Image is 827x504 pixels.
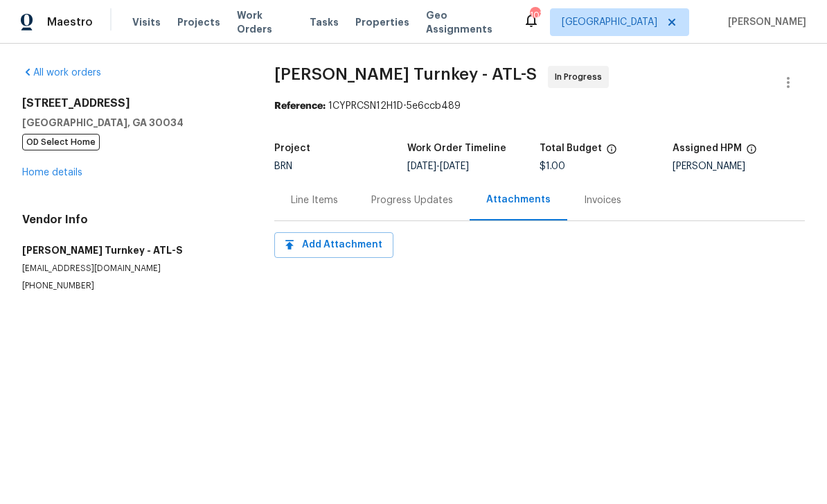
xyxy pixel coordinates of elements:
span: In Progress [555,70,607,84]
p: [PHONE_NUMBER] [22,280,241,292]
span: Add Attachment [285,236,382,254]
div: 107 [530,8,540,22]
div: Progress Updates [371,193,453,207]
span: - [407,162,469,171]
h5: Work Order Timeline [407,144,506,153]
span: Tasks [310,17,339,27]
h5: Project [274,144,310,153]
span: [PERSON_NAME] Turnkey - ATL-S [274,66,537,82]
div: Line Items [291,193,338,207]
span: [DATE] [407,162,436,171]
h5: [PERSON_NAME] Turnkey - ATL-S [22,243,241,257]
h5: [GEOGRAPHIC_DATA], GA 30034 [22,116,241,130]
span: [PERSON_NAME] [722,15,806,29]
b: Reference: [274,101,326,111]
div: [PERSON_NAME] [673,162,806,171]
button: Add Attachment [274,232,393,258]
h5: Assigned HPM [673,144,742,153]
span: OD Select Home [22,134,100,150]
span: BRN [274,162,292,171]
span: Visits [132,15,161,29]
a: Home details [22,168,82,177]
div: Invoices [584,193,621,207]
span: The hpm assigned to this work order. [746,144,757,162]
span: Work Orders [237,8,293,36]
div: 1CYPRCSN12H1D-5e6ccb489 [274,99,805,113]
p: [EMAIL_ADDRESS][DOMAIN_NAME] [22,263,241,275]
h5: Total Budget [540,144,602,153]
span: $1.00 [540,162,565,171]
span: Geo Assignments [426,8,506,36]
span: Maestro [47,15,93,29]
a: All work orders [22,68,101,78]
span: The total cost of line items that have been proposed by Opendoor. This sum includes line items th... [606,144,617,162]
span: [DATE] [440,162,469,171]
span: [GEOGRAPHIC_DATA] [562,15,657,29]
span: Properties [355,15,409,29]
div: Attachments [486,193,551,207]
span: Projects [177,15,220,29]
h2: [STREET_ADDRESS] [22,96,241,110]
h4: Vendor Info [22,213,241,227]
